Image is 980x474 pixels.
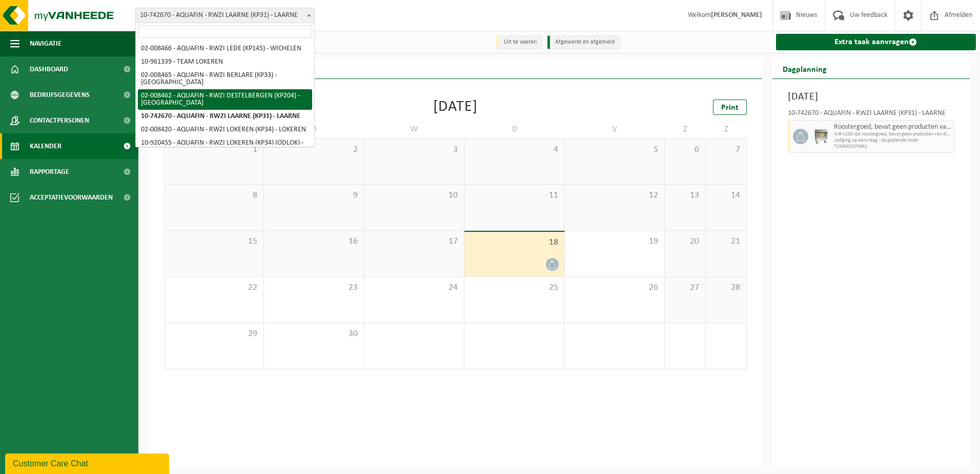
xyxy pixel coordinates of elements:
[170,144,258,155] span: 1
[665,120,706,139] td: Z
[30,185,113,210] span: Acceptatievoorwaarden
[570,282,659,293] span: 26
[135,8,315,23] span: 10-742670 - AQUAFIN - RWZI LAARNE (KP31) - LAARNE
[788,89,955,105] h3: [DATE]
[464,120,564,139] td: D
[136,8,314,23] span: 10-742670 - AQUAFIN - RWZI LAARNE (KP31) - LAARNE
[547,35,620,49] li: Afgewerkt en afgemeld
[570,236,659,247] span: 19
[138,123,312,136] li: 02-008420 - AQUAFIN - RWZI LOKEREN (KP34) - LOKEREN
[138,89,312,110] li: 02-008462 - AQUAFIN - RWZI DESTELBERGEN (KP204) - [GEOGRAPHIC_DATA]
[269,236,358,247] span: 16
[30,133,62,159] span: Kalender
[469,190,559,201] span: 11
[269,144,358,155] span: 2
[269,328,358,340] span: 30
[670,144,700,155] span: 6
[30,31,62,56] span: Navigatie
[834,131,952,137] span: WB-1100-GA roostergoed, bevat geen producten van dierlijke o
[711,144,741,155] span: 7
[138,110,312,123] li: 10-742670 - AQUAFIN - RWZI LAARNE (KP31) - LAARNE
[469,237,559,248] span: 18
[370,144,459,155] span: 3
[570,190,659,201] span: 12
[469,282,559,293] span: 25
[370,190,459,201] span: 10
[834,137,952,144] span: Lediging op aanvraag - op geplande route
[269,282,358,293] span: 23
[138,136,312,157] li: 10-920455 - AQUAFIN - RWZI LOKEREN (KP34) (ODLOK) - [GEOGRAPHIC_DATA]
[834,123,952,131] span: Roostergoed, bevat geen producten van dierlijke oorsprong
[565,120,665,139] td: V
[711,236,741,247] span: 21
[776,34,976,50] a: Extra taak aanvragen
[170,236,258,247] span: 15
[813,129,829,144] img: WB-1100-GAL-GY-01
[30,56,68,82] span: Dashboard
[711,282,741,293] span: 28
[670,236,700,247] span: 20
[138,55,312,69] li: 10-961339 - TEAM LOKEREN
[170,282,258,293] span: 22
[670,282,700,293] span: 27
[834,144,952,150] span: T250002675982
[711,11,762,19] strong: [PERSON_NAME]
[370,236,459,247] span: 17
[370,282,459,293] span: 24
[788,110,955,120] div: 10-742670 - AQUAFIN - RWZI LAARNE (KP31) - LAARNE
[706,120,747,139] td: Z
[670,190,700,201] span: 13
[772,58,837,78] h2: Dagplanning
[721,104,739,112] span: Print
[433,100,478,115] div: [DATE]
[713,100,747,115] a: Print
[496,35,542,49] li: Uit te voeren
[170,328,258,340] span: 29
[5,451,171,474] iframe: chat widget
[30,82,90,108] span: Bedrijfsgegevens
[364,120,464,139] td: W
[30,159,69,185] span: Rapportage
[570,144,659,155] span: 5
[30,108,89,133] span: Contactpersonen
[138,69,312,89] li: 02-008465 - AQUAFIN - RWZI BERLARE (KP33) - [GEOGRAPHIC_DATA]
[138,42,312,55] li: 02-008466 - AQUAFIN - RWZI LEDE (KP145) - WICHELEN
[469,144,559,155] span: 4
[269,190,358,201] span: 9
[711,190,741,201] span: 14
[170,190,258,201] span: 8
